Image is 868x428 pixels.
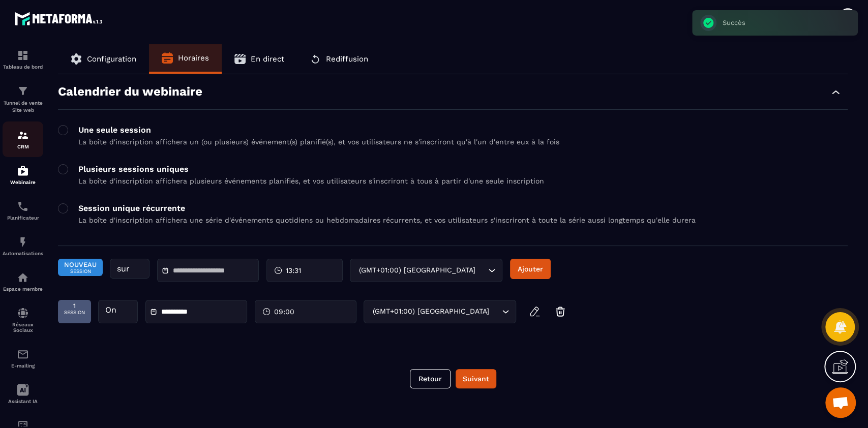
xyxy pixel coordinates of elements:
[222,44,297,74] button: En direct
[87,54,136,64] span: Configuration
[78,125,559,135] p: Une seule session
[510,259,551,279] button: Ajouter
[149,44,222,72] button: Horaires
[3,363,43,369] p: E-mailing
[78,203,696,213] p: Session unique récurrente
[64,302,85,310] span: 1
[297,44,381,74] button: Rediffusion
[3,64,43,70] p: Tableau de bord
[98,300,138,323] div: On
[3,77,43,121] a: formationformationTunnel de vente Site web
[78,164,544,174] p: Plusieurs sessions uniques
[286,265,301,276] span: 13:31
[17,165,29,177] img: automations
[3,286,43,292] p: Espace membre
[17,129,29,141] img: formation
[3,322,43,333] p: Réseaux Sociaux
[14,9,106,28] img: logo
[456,369,496,388] button: Suivant
[58,84,202,99] p: Calendrier du webinaire
[326,54,368,64] span: Rediffusion
[3,157,43,193] a: automationsautomationsWebinaire
[410,369,451,388] button: Retour
[3,100,43,114] p: Tunnel de vente Site web
[17,200,29,212] img: scheduler
[17,307,29,319] img: social-network
[17,348,29,360] img: email
[64,268,97,274] span: Session
[825,387,856,418] div: Ouvrir le chat
[64,261,97,268] span: Nouveau
[3,399,43,404] p: Assistant IA
[3,215,43,221] p: Planificateur
[3,193,43,228] a: schedulerschedulerPlanificateur
[17,271,29,284] img: automations
[58,44,149,74] button: Configuration
[178,53,209,63] span: Horaires
[3,179,43,185] p: Webinaire
[17,85,29,97] img: formation
[3,144,43,149] p: CRM
[3,264,43,299] a: automationsautomationsEspace membre
[3,299,43,341] a: social-networksocial-networkRéseaux Sociaux
[17,49,29,62] img: formation
[78,216,696,224] p: La boîte d'inscription affichera une série d'événements quotidiens ou hebdomadaires récurrents, e...
[64,310,85,315] span: session
[110,259,149,279] div: sur
[78,138,559,146] p: La boîte d'inscription affichera un (ou plusieurs) événement(s) planifié(s), et vos utilisateurs ...
[3,121,43,157] a: formationformationCRM
[3,42,43,77] a: formationformationTableau de bord
[3,341,43,376] a: emailemailE-mailing
[3,251,43,256] p: Automatisations
[251,54,284,64] span: En direct
[17,236,29,248] img: automations
[3,228,43,264] a: automationsautomationsAutomatisations
[78,177,544,185] p: La boîte d'inscription affichera plusieurs événements planifiés, et vos utilisateurs s'inscriront...
[3,376,43,412] a: Assistant IA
